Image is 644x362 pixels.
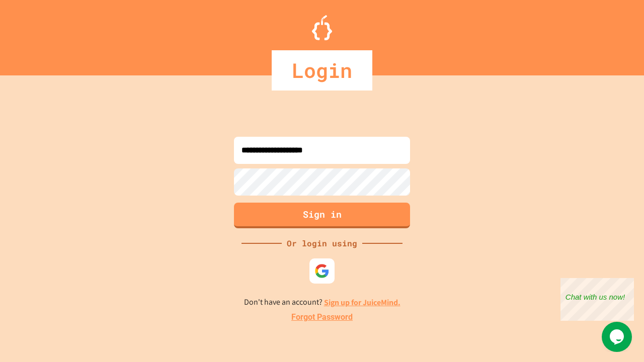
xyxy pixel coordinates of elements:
a: Forgot Password [291,311,353,323]
iframe: chat widget [602,322,634,352]
div: Login [272,50,372,90]
a: Sign up for JuiceMind. [324,297,400,308]
button: Sign in [234,203,410,228]
img: google-icon.svg [314,263,330,279]
div: Or login using [282,237,362,249]
iframe: chat widget [560,278,634,321]
p: Don't have an account? [244,296,400,309]
img: Logo.svg [312,15,332,40]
